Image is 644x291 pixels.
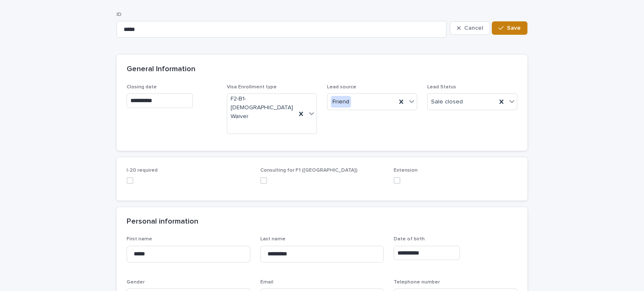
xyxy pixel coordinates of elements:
h2: Personal information [127,217,198,227]
button: Save [492,21,527,35]
span: Email [260,280,273,285]
span: ID [117,12,122,17]
span: Visa Enrollment type [227,85,277,90]
span: Extension [394,168,418,173]
span: Sale closed [431,98,463,106]
span: Telephone number [394,280,440,285]
span: F2-B1-[DEMOGRAPHIC_DATA] Waiver [231,95,293,121]
span: Lead source [327,85,356,90]
span: Consulting for F1 ([GEOGRAPHIC_DATA]) [260,168,358,173]
span: Save [507,25,521,31]
span: First name [127,237,152,242]
span: Closing date [127,85,157,90]
h2: General Information [127,65,195,74]
span: Date of birth [394,237,425,242]
span: Cancel [464,25,483,31]
span: Gender [127,280,145,285]
div: Friend [331,96,351,108]
span: I-20 required [127,168,158,173]
span: Lead Status [427,85,456,90]
span: Last name [260,237,286,242]
button: Cancel [450,21,490,35]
